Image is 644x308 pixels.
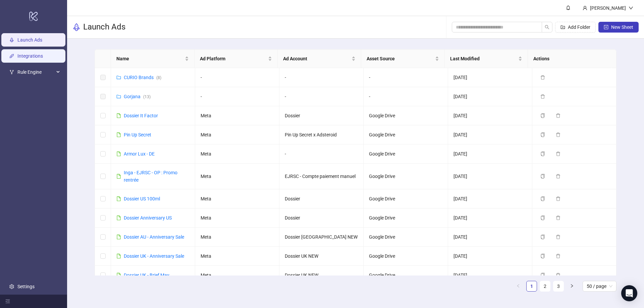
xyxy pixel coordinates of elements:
span: plus-square [604,25,608,29]
td: - [195,87,279,106]
span: file [116,132,121,137]
span: file [116,273,121,278]
span: Last Modified [450,55,517,62]
span: left [516,284,520,288]
td: Meta [195,125,279,144]
span: fork [9,70,14,75]
li: 3 [553,281,564,292]
span: Ad Account [283,55,350,62]
span: delete [556,273,560,278]
th: Ad Account [278,50,361,68]
td: Google Drive [364,106,448,125]
span: Name [116,55,183,62]
td: Dossier [GEOGRAPHIC_DATA] NEW [279,228,364,247]
td: Meta [195,144,279,164]
td: [DATE] [448,189,532,208]
th: Asset Source [361,50,445,68]
td: Dossier UK NEW [279,247,364,266]
span: delete [556,174,560,179]
td: Google Drive [364,164,448,189]
a: Settings [17,284,35,289]
td: [DATE] [448,164,532,189]
span: down [629,6,633,10]
span: folder [116,94,121,99]
td: - [364,68,448,87]
button: Add Folder [555,22,596,33]
td: [DATE] [448,106,532,125]
li: Previous Page [513,281,524,292]
td: - [364,87,448,106]
a: Armor Lux - DE [124,151,155,157]
div: [PERSON_NAME] [587,4,629,12]
span: search [545,25,549,29]
span: delete [556,235,560,239]
td: Google Drive [364,228,448,247]
span: delete [556,151,560,156]
td: - [279,68,364,87]
span: 50 / page [587,281,612,291]
span: copy [540,273,545,278]
span: file [116,254,121,258]
th: Ad Platform [195,50,278,68]
span: folder-add [560,25,565,29]
td: Google Drive [364,266,448,285]
span: file [116,196,121,201]
a: Launch Ads [17,38,42,43]
span: copy [540,235,545,239]
a: 1 [527,281,537,291]
th: Name [111,50,195,68]
td: [DATE] [448,247,532,266]
span: right [570,284,574,288]
td: [DATE] [448,144,532,164]
td: - [279,87,364,106]
td: Google Drive [364,125,448,144]
td: Dossier [279,106,364,125]
a: Dossier It Factor [124,113,158,118]
td: [DATE] [448,228,532,247]
span: file [116,113,121,118]
td: Meta [195,228,279,247]
td: EJRSC - Compte paiement manuel [279,164,364,189]
span: Asset Source [367,55,434,62]
td: [DATE] [448,87,532,106]
th: Last Modified [445,50,528,68]
span: delete [556,196,560,201]
li: Next Page [567,281,577,292]
span: user [583,6,587,10]
td: Google Drive [364,189,448,208]
th: Actions [528,50,611,68]
a: Dossier Anniversary US [124,215,172,221]
button: New Sheet [598,22,639,33]
span: copy [540,254,545,258]
span: ( 8 ) [156,75,161,80]
a: Gorjana(13) [124,94,151,99]
span: file [116,151,121,156]
button: left [513,281,524,292]
span: New Sheet [611,24,633,30]
span: copy [540,174,545,179]
li: 1 [526,281,537,292]
div: Open Intercom Messenger [621,285,637,301]
span: file [116,174,121,179]
td: - [279,144,364,164]
li: 2 [540,281,550,292]
td: Meta [195,106,279,125]
span: folder [116,75,121,80]
a: Dossier UK - Anniversary Sale [124,253,184,259]
td: [DATE] [448,125,532,144]
td: - [195,68,279,87]
a: CURIO Brands(8) [124,75,161,80]
span: copy [540,196,545,201]
span: ( 13 ) [143,95,151,99]
a: Inga - EJRSC - OP : Promo rentrée [124,170,177,183]
td: Meta [195,266,279,285]
span: Add Folder [568,24,590,30]
td: Meta [195,247,279,266]
a: Integrations [17,54,43,59]
span: copy [540,215,545,220]
a: Dossier UK - Brief May [124,272,169,278]
td: Dossier [279,189,364,208]
a: 3 [553,281,563,291]
td: Dossier [279,208,364,228]
a: Dossier AU - Anniversary Sale [124,234,184,240]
